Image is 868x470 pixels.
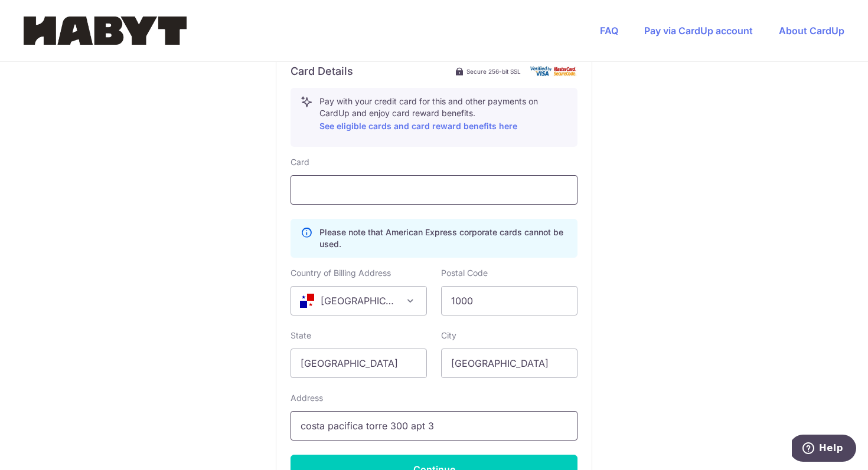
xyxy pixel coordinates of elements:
[441,267,488,279] label: Postal Code
[644,25,753,37] a: Pay via CardUp account
[291,392,323,404] label: Address
[779,25,844,37] a: About CardUp
[466,67,521,76] span: Secure 256-bit SSL
[441,330,456,341] label: City
[600,25,618,37] a: FAQ
[792,435,856,464] iframe: Opens a widget where you can find more information
[291,330,311,341] label: State
[291,286,427,315] span: Panama
[319,121,517,131] a: See eligible cards and card reward benefits here
[319,96,567,133] p: Pay with your credit card for this and other payments on CardUp and enjoy card reward benefits.
[441,286,577,315] input: Example 123456
[291,267,391,279] label: Country of Billing Address
[291,64,353,78] h6: Card Details
[301,183,567,197] iframe: Secure card payment input frame
[291,287,426,315] span: Panama
[319,226,567,250] p: Please note that American Express corporate cards cannot be used.
[530,66,577,76] img: card secure
[291,156,309,168] label: Card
